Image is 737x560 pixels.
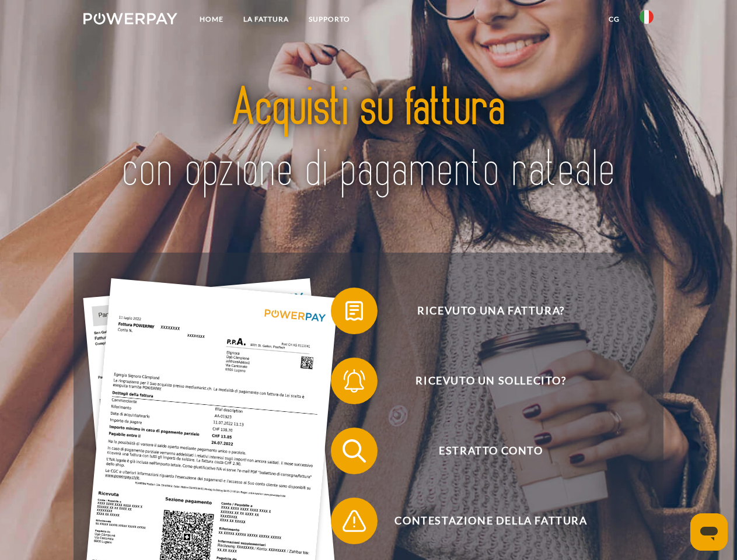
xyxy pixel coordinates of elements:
[348,428,634,474] span: Estratto conto
[190,9,233,30] a: Home
[111,56,626,223] img: title-powerpay_it.svg
[690,513,728,551] iframe: Pulsante per aprire la finestra di messaggistica
[640,10,654,24] img: it
[348,358,634,404] span: Ricevuto un sollecito?
[348,498,634,544] span: Contestazione della fattura
[331,428,634,474] button: Estratto conto
[340,436,369,466] img: qb_search.svg
[599,9,630,30] a: CG
[340,506,369,535] img: qb_warning.svg
[348,288,634,334] span: Ricevuto una fattura?
[299,9,360,30] a: Supporto
[340,366,369,395] img: qb_bell.svg
[83,13,177,24] img: logo-powerpay-white.svg
[331,288,634,334] button: Ricevuto una fattura?
[340,296,369,325] img: qb_bill.svg
[331,498,634,544] button: Contestazione della fattura
[331,358,634,404] button: Ricevuto un sollecito?
[233,9,299,30] a: LA FATTURA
